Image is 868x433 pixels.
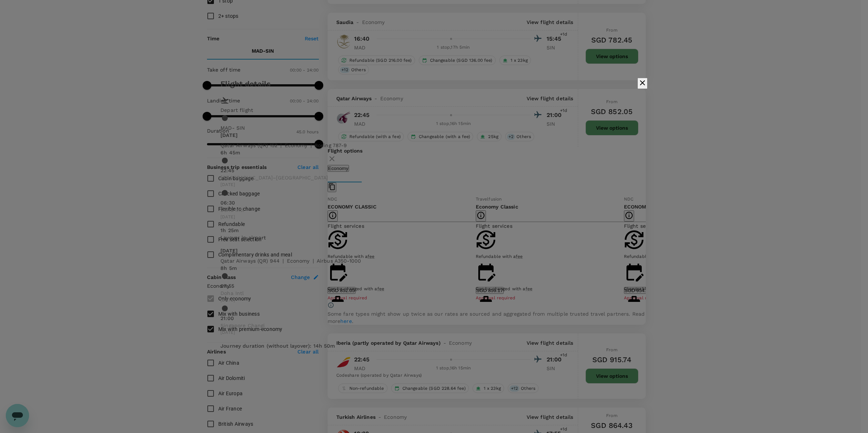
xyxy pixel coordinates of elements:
[220,149,648,156] p: 6h 45m
[220,329,648,336] span: [DATE]
[220,167,648,174] div: 22:45
[220,315,648,322] div: 21:00
[220,131,648,139] p: [DATE]
[220,106,648,114] p: Depart flight
[287,257,310,264] p: economy
[220,214,648,221] span: [DATE]
[285,142,308,149] p: economy
[220,124,648,131] p: MAD - SIN
[220,264,648,272] p: 8h 5m
[220,322,648,329] span: Singapore Changi
[283,258,284,264] span: |
[220,297,648,304] span: [DATE]
[220,227,239,233] span: 1h 25m
[220,206,648,214] span: Doha Intl
[220,199,648,206] div: 06:30
[220,257,280,264] p: Qatar Airways (QR) 944
[220,181,648,189] span: [DATE]
[220,79,271,88] span: Flight details
[220,142,277,149] p: Qatar Airways (QR) 152
[315,142,347,149] p: Boeing 787-9
[313,258,314,264] span: |
[220,290,648,297] span: Doha Intl
[311,142,312,148] span: |
[220,342,335,349] p: Journey duration (without layover) : 14h 50m
[220,247,648,254] p: [DATE]
[280,142,281,148] span: |
[220,235,266,240] span: Layover in airport
[220,174,648,181] span: [GEOGRAPHIC_DATA]–[GEOGRAPHIC_DATA]
[220,282,648,290] div: 07:55
[317,257,361,264] p: Airbus A350-1000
